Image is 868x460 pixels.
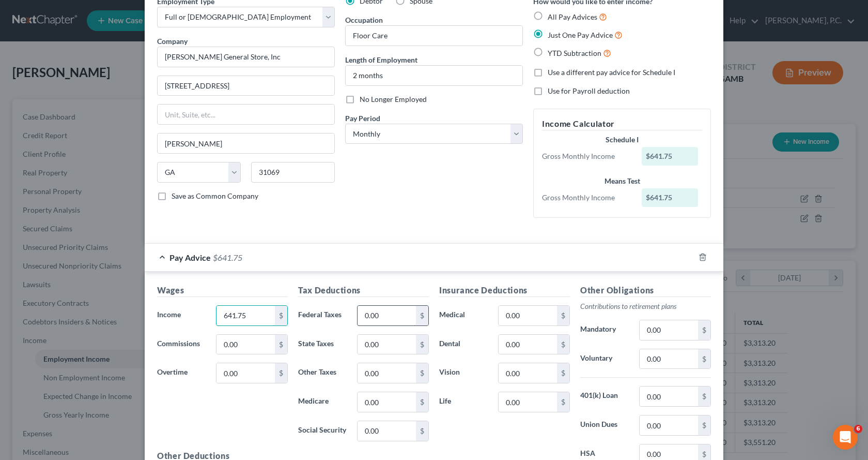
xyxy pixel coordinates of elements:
div: $ [275,363,287,383]
div: $641.75 [642,147,699,166]
p: Contributions to retirement plans [580,301,711,311]
span: Use for Payroll deduction [548,86,630,95]
span: Company [157,37,188,46]
div: $ [698,387,710,406]
input: 0.00 [358,421,416,441]
div: $ [698,320,710,340]
input: 0.00 [640,349,698,369]
div: $641.75 [642,188,699,207]
span: 6 [854,425,862,433]
label: Mandatory [575,320,634,340]
div: $ [275,306,287,325]
label: Dental [434,334,493,355]
label: Federal Taxes [293,305,352,326]
input: 0.00 [216,363,275,383]
input: Enter zip... [251,162,335,183]
div: $ [698,349,710,369]
label: Occupation [345,14,383,25]
label: Voluntary [575,349,634,369]
input: 0.00 [358,363,416,383]
h5: Tax Deductions [298,284,429,297]
div: $ [416,335,428,354]
label: Commissions [152,334,211,355]
input: 0.00 [358,335,416,354]
input: 0.00 [499,363,557,383]
div: $ [557,335,569,354]
span: Save as Common Company [172,191,258,200]
h5: Insurance Deductions [439,284,570,297]
span: Income [157,310,181,319]
h5: Wages [157,284,288,297]
div: $ [557,306,569,325]
input: 0.00 [499,306,557,325]
div: $ [416,392,428,412]
input: 0.00 [358,306,416,325]
div: $ [416,363,428,383]
span: Just One Pay Advice [548,31,613,39]
label: Vision [434,363,493,383]
span: Pay Advice [169,253,211,262]
label: Social Security [293,421,352,441]
input: -- [346,26,522,46]
div: $ [416,306,428,325]
input: Search company by name... [157,47,335,67]
label: Medicare [293,392,352,412]
label: State Taxes [293,334,352,355]
div: $ [275,335,287,354]
span: Pay Period [345,114,380,123]
label: 401(k) Loan [575,386,634,407]
div: $ [557,392,569,412]
label: Overtime [152,363,211,383]
div: $ [698,416,710,435]
div: Gross Monthly Income [537,192,637,203]
div: Gross Monthly Income [537,151,637,161]
label: Length of Employment [345,54,417,65]
div: $ [416,421,428,441]
input: Enter address... [158,76,334,96]
span: All Pay Advices [548,12,597,21]
input: 0.00 [640,387,698,406]
input: 0.00 [640,416,698,435]
h5: Income Calculator [542,117,702,130]
div: $ [557,363,569,383]
label: Union Dues [575,415,634,436]
input: 0.00 [499,392,557,412]
span: $641.75 [213,253,242,262]
input: 0.00 [216,335,275,354]
span: Use a different pay advice for Schedule I [548,68,675,77]
label: Other Taxes [293,363,352,383]
label: Life [434,392,493,412]
div: Means Test [542,176,702,186]
input: 0.00 [499,335,557,354]
input: ex: 2 years [346,66,522,85]
input: Enter city... [158,133,334,153]
input: Unit, Suite, etc... [158,105,334,124]
input: 0.00 [216,306,275,325]
h5: Other Obligations [580,284,711,297]
span: YTD Subtraction [548,49,601,57]
input: 0.00 [640,320,698,340]
div: Schedule I [542,135,702,145]
iframe: Intercom live chat [833,425,858,450]
input: 0.00 [358,392,416,412]
label: Medical [434,305,493,326]
span: No Longer Employed [360,95,427,103]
